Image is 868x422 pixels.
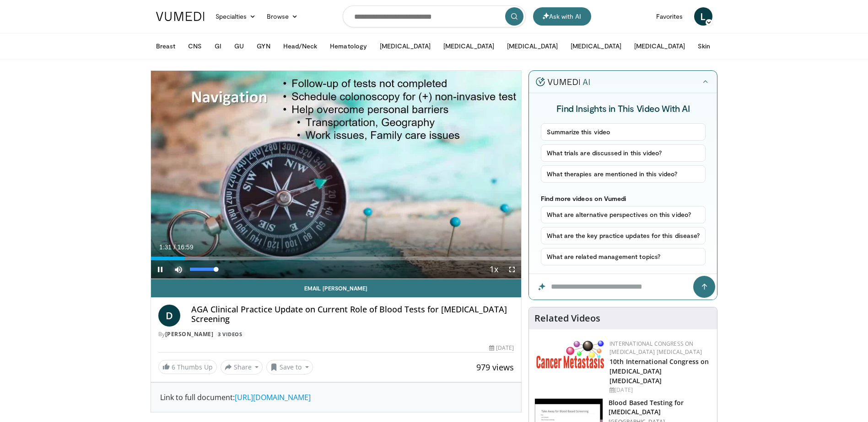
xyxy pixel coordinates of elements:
[485,260,503,279] button: Playback Rate
[158,360,217,374] a: 6 Thumbs Up
[177,243,193,251] span: 16:59
[215,330,245,338] a: 3 Videos
[324,37,372,55] button: Hematology
[191,305,514,324] h4: AGA Clinical Practice Update on Current Role of Blood Tests for [MEDICAL_DATA] Screening
[692,37,716,55] button: Skin
[190,268,216,271] div: Volume Level
[235,392,311,402] a: [URL][DOMAIN_NAME]
[501,37,563,55] button: [MEDICAL_DATA]
[694,7,712,26] a: L
[158,330,514,338] div: By
[159,243,172,251] span: 1:31
[541,123,706,141] button: Summarize this video
[172,363,175,371] span: 6
[251,37,275,55] button: GYN
[160,392,512,403] div: Link to full document:
[565,37,627,55] button: [MEDICAL_DATA]
[541,165,706,183] button: What therapies are mentioned in this video?
[229,37,249,55] button: GU
[151,260,169,279] button: Pause
[221,360,263,375] button: Share
[541,227,706,244] button: What are the key practice updates for this disease?
[151,37,181,55] button: Breast
[151,279,522,297] a: Email [PERSON_NAME]
[651,7,689,26] a: Favorites
[541,206,706,223] button: What are alternative perspectives on this video?
[156,12,205,21] img: VuMedi Logo
[183,37,207,55] button: CNS
[266,360,313,375] button: Save to
[536,340,605,369] img: 6ff8bc22-9509-4454-a4f8-ac79dd3b8976.png.150x105_q85_autocrop_double_scale_upscale_version-0.2.png
[533,7,591,26] button: Ask with AI
[151,257,522,260] div: Progress Bar
[541,248,706,265] button: What are related management topics?
[438,37,500,55] button: [MEDICAL_DATA]
[529,274,717,300] input: Question for the AI
[169,260,188,279] button: Mute
[536,77,590,86] img: vumedi-ai-logo.v2.svg
[209,37,227,55] button: GI
[609,357,709,385] a: 10th International Congress on [MEDICAL_DATA] [MEDICAL_DATA]
[174,243,176,251] span: /
[278,37,323,55] button: Head/Neck
[609,386,710,394] div: [DATE]
[629,37,690,55] button: [MEDICAL_DATA]
[541,144,706,162] button: What trials are discussed in this video?
[343,5,526,27] input: Search topics, interventions
[374,37,436,55] button: [MEDICAL_DATA]
[476,362,514,373] span: 979 views
[503,260,521,279] button: Fullscreen
[165,330,214,338] a: [PERSON_NAME]
[534,313,600,324] h4: Related Videos
[261,7,303,26] a: Browse
[489,344,514,352] div: [DATE]
[541,195,706,202] p: Find more videos on Vumedi
[158,305,180,327] a: D
[609,340,702,356] a: International Congress on [MEDICAL_DATA] [MEDICAL_DATA]
[210,7,262,26] a: Specialties
[541,102,706,114] h4: Find Insights in This Video With AI
[609,398,712,417] h3: Blood Based Testing for [MEDICAL_DATA]
[151,71,522,279] video-js: Video Player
